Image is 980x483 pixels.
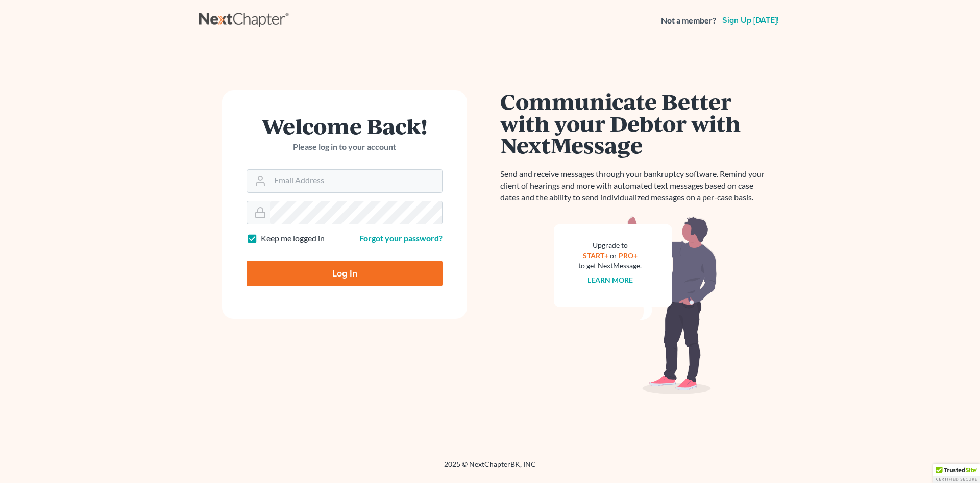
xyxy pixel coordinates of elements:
[554,216,717,395] img: nextmessage_bg-59042aed3d76b12b5cd301f8e5b87938c9018125f34e5fa2b7a6b67550977c72.svg
[270,170,442,192] input: Email Address
[261,233,325,244] label: Keep me logged in
[500,90,771,156] h1: Communicate Better with your Debtor with NextMessage
[578,261,642,271] div: to get NextMessage.
[247,115,443,137] h1: Welcome Back!
[587,275,633,284] a: Learn more
[578,240,642,250] div: Upgrade to
[500,168,771,203] p: Send and receive messages through your bankruptcy software. Remind your client of hearings and mo...
[933,464,980,483] div: TrustedSite Certified
[661,15,716,27] strong: Not a member?
[247,141,443,153] p: Please log in to your account
[610,251,617,260] span: or
[720,16,781,25] a: Sign up [DATE]!
[583,251,608,260] a: START+
[247,261,443,286] input: Log In
[619,251,638,260] a: PRO+
[359,233,443,243] a: Forgot your password?
[199,459,781,477] div: 2025 © NextChapterBK, INC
